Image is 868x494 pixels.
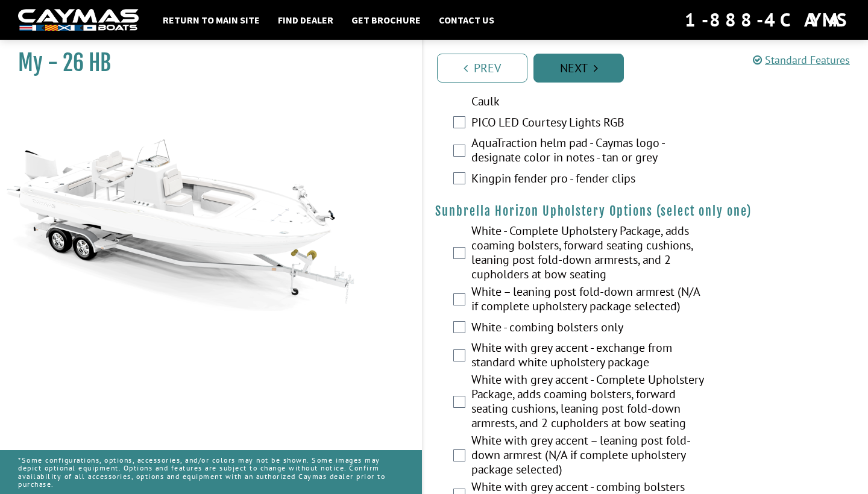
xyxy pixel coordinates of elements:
[437,54,527,83] a: Prev
[272,12,339,28] a: Find Dealer
[471,115,709,133] label: PICO LED Courtesy Lights RGB
[471,284,709,316] label: White – leaning post fold-down armrest (N/A if complete upholstery package selected)
[685,7,850,33] div: 1-888-4CAYMAS
[157,12,266,28] a: Return to main site
[434,52,868,83] ul: Pagination
[471,320,709,337] label: White - combing bolsters only
[18,9,139,31] img: white-logo-c9c8dbefe5ff5ceceb0f0178aa75bf4bb51f6bca0971e226c86eb53dfe498488.png
[471,171,709,189] label: Kingpin fender pro - fender clips
[18,49,392,77] h1: My - 26 HB
[471,433,709,480] label: White with grey accent – leaning post fold-down armrest (N/A if complete upholstery package selec...
[433,12,500,28] a: Contact Us
[753,53,850,67] a: Standard Features
[471,340,709,372] label: White with grey accent - exchange from standard white upholstery package
[435,204,856,219] h4: Sunbrella Horizon Upholstery Options (select only one)
[471,224,709,284] label: White - Complete Upholstery Package, adds coaming bolsters, forward seating cushions, leaning pos...
[533,54,624,83] a: Next
[471,372,709,433] label: White with grey accent - Complete Upholstery Package, adds coaming bolsters, forward seating cush...
[18,450,404,494] p: *Some configurations, options, accessories, and/or colors may not be shown. Some images may depic...
[345,12,427,28] a: Get Brochure
[471,136,709,167] label: AquaTraction helm pad - Caymas logo - designate color in notes - tan or grey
